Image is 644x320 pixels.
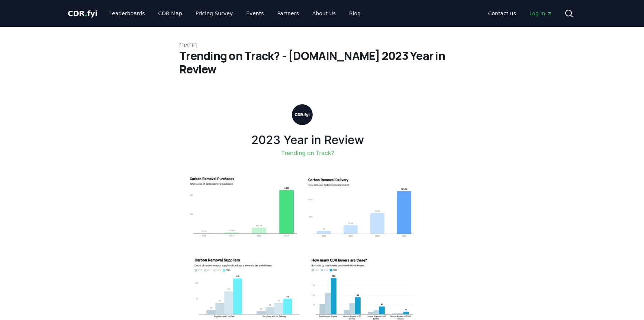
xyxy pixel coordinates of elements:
span: CDR fyi [68,9,97,18]
span: Log in [529,10,553,17]
a: Pricing Survey [190,7,239,20]
a: Contact us [482,7,522,20]
a: CDR.fyi [68,8,97,19]
a: Events [240,7,270,20]
nav: Main [103,7,367,20]
a: Log in [524,7,558,20]
a: CDR Map [152,7,188,20]
p: [DATE] [179,42,465,49]
a: Blog [343,7,367,20]
nav: Main [482,7,558,20]
a: Leaderboards [103,7,151,20]
h1: Trending on Track? - [DOMAIN_NAME] 2023 Year in Review [179,49,465,76]
span: . [85,9,87,18]
a: Partners [271,7,305,20]
a: About Us [306,7,342,20]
